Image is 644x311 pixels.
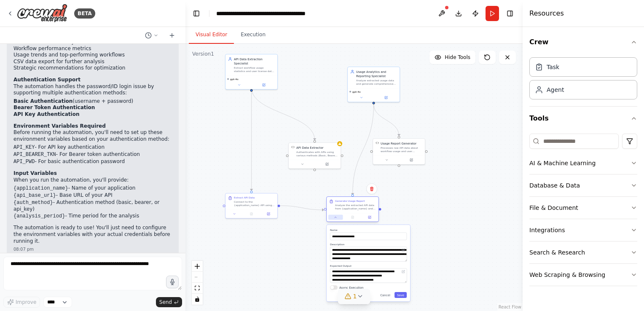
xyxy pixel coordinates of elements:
[13,59,172,65] li: CSV data export for further analysis
[296,145,323,150] div: API Data Extractor
[547,63,559,71] div: Task
[142,30,162,40] button: Switch to previous chat
[504,8,516,19] button: Hide right sidebar
[252,83,276,88] button: Open in side panel
[374,95,398,100] button: Open in side panel
[13,98,72,104] strong: Basic Authentication
[529,174,637,196] button: Database & Data
[288,142,341,169] div: API Data ExtractorAPI Data ExtractorAuthenticates with APIs using various methods (Basic, Bearer,...
[330,243,407,246] label: Description
[13,193,56,198] code: {api_base_url}
[547,86,564,94] div: Agent
[378,292,393,298] button: Cancel
[315,162,339,167] button: Open in side panel
[529,264,637,286] button: Web Scraping & Browsing
[13,199,172,213] li: - Authentication method (basic, bearer, or api_key)
[13,177,172,184] p: When you run the automation, you'll provide:
[234,57,275,65] div: API Data Extraction Specialist
[13,200,53,206] code: {auth_method}
[339,285,363,290] label: Async Execution
[373,138,425,165] div: Usage Report GeneratorUsage Report GeneratorProcesses raw API data about workflow usage and user ...
[356,70,397,78] div: Usage Analytics and Reporting Specialist
[381,141,416,145] div: Usage Report Generator
[394,292,407,298] button: Save
[16,299,36,306] span: Improve
[372,104,401,136] g: Edge from 85fccfaf-afa3-430a-9e97-f05d0d711505 to 176ead95-84ce-49ab-b393-7076a1a22e5a
[381,146,422,153] div: Processes raw API data about workflow usage and user licenses to generate comprehensive reports w...
[529,152,637,174] button: AI & Machine Learning
[529,107,637,130] button: Tools
[13,98,172,105] li: (username + password)
[330,264,407,267] label: Expected Output
[234,26,272,44] button: Execution
[13,185,68,191] code: {application_name}
[529,30,637,54] button: Crew
[225,54,278,90] div: API Data Extraction SpecialistExtract workflow usage statistics and user license data from {appli...
[13,111,79,117] strong: API Key Authentication
[13,83,172,97] p: The automation handles the password/ID login issue by supporting multiple authentication methods:
[13,144,172,151] li: - For API key authentication
[13,129,172,142] p: Before running the automation, you'll need to set up these environment variables based on your au...
[3,297,40,308] button: Improve
[191,8,202,19] button: Hide left sidebar
[352,90,361,94] span: gpt-4o
[326,197,379,223] div: Generate Usage ReportAnalyze the extracted API data from {application_name} and generate a compre...
[234,66,275,73] div: Extract workflow usage statistics and user license data from {application_name} API using secure ...
[13,151,172,158] li: - For Bearer token authentication
[189,26,234,44] button: Visual Editor
[366,183,377,194] button: Delete node
[529,54,637,106] div: Crew
[242,212,260,217] button: No output available
[529,8,564,19] h4: Resources
[156,297,182,307] button: Send
[13,192,172,199] li: - Base URL of your API
[347,67,400,102] div: Usage Analytics and Reporting SpecialistAnalyze extracted usage data and generate comprehensive r...
[74,8,95,19] div: BETA
[13,158,172,166] li: - For basic authentication password
[335,204,376,210] div: Analyze the extracted API data from {application_name} and generate a comprehensive usage report ...
[401,248,406,253] button: Open in editor
[529,219,637,241] button: Integrations
[351,104,376,195] g: Edge from 85fccfaf-afa3-430a-9e97-f05d0d711505 to cd84cdb9-fe67-4174-a331-d2c0ff2d0872
[376,141,379,145] img: Usage Report Generator
[13,105,95,110] strong: Bearer Token Authentication
[330,228,407,232] label: Name
[250,87,317,140] g: Edge from 657e480d-e6fa-42e3-a58d-ab2ea35c73d8 to a04780cb-20a3-49e4-8eb1-1dca4006aa1e
[445,54,470,61] span: Hide Tools
[192,51,214,57] div: Version 1
[234,196,255,199] div: Extract API Data
[165,30,179,40] button: Start a new chat
[17,4,67,23] img: Logo
[13,159,35,165] code: API_PWD
[13,123,106,129] strong: Environment Variables Required
[13,213,65,219] code: {analysis_period}
[343,215,361,220] button: No output available
[192,261,203,272] button: zoom in
[159,299,172,306] span: Send
[13,46,172,52] li: Workflow performance metrics
[13,152,56,158] code: API_BEARER_TKN
[230,78,239,81] span: gpt-4o
[529,241,637,263] button: Search & Research
[234,200,275,207] div: Connect to the {application_name} API using the provided authentication credentials ({auth_method...
[400,158,424,163] button: Open in side panel
[13,213,172,220] li: - Time period for the analysis
[335,199,365,203] div: Generate Usage Report
[499,305,521,309] a: React Flow attribution
[401,269,406,274] button: Open in editor
[291,145,295,149] img: API Data Extractor
[429,51,475,64] button: Hide Tools
[13,77,80,83] strong: Authentication Support
[13,246,172,252] div: 08:07 pm
[280,204,324,212] g: Edge from 5ad0fba1-3831-4798-bd40-07f127e66de2 to cd84cdb9-fe67-4174-a331-d2c0ff2d0872
[362,215,377,220] button: Open in side panel
[529,130,637,293] div: Tools
[250,87,254,190] g: Edge from 657e480d-e6fa-42e3-a58d-ab2ea35c73d8 to 5ad0fba1-3831-4798-bd40-07f127e66de2
[338,289,370,304] button: 1
[192,294,203,305] button: toggle interactivity
[13,185,172,192] li: - Name of your application
[13,225,172,244] p: The automation is ready to use! You'll just need to configure the environment variables with your...
[13,145,35,150] code: API_KEY
[261,212,276,217] button: Open in side panel
[13,170,57,176] strong: Input Variables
